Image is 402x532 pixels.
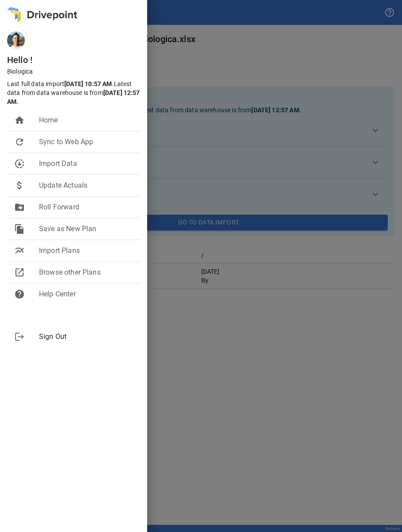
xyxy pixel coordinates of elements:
span: file_copy [14,224,25,234]
img: logo [7,7,77,23]
span: Import Plans [39,245,133,256]
span: help [14,289,25,299]
span: Roll Forward [39,202,133,213]
span: Browse other Plans [39,267,133,278]
span: Update Actuals [39,180,133,191]
span: Sync to Web App [39,137,133,147]
h6: Hello ! [7,53,147,67]
span: attach_money [14,180,25,191]
p: Biologica [7,67,147,76]
span: Home [39,115,133,126]
span: Import Data [39,158,133,169]
span: multiline_chart [14,245,25,256]
span: drive_file_move [14,202,25,213]
span: Save as New Plan [39,224,133,234]
b: [DATE] 10:57 AM [64,80,112,87]
p: Last full data import . Latest data from data warehouse is from [7,79,144,106]
span: refresh [14,137,25,147]
span: logout [14,331,25,342]
span: downloading [14,158,25,169]
span: home [14,115,25,126]
span: open_in_new [14,267,25,278]
img: ACg8ocKE9giTFNJKM8iRWrWyCw4o0qiviMJJ4rD5hAUvyykpeg=s96-c [7,32,25,49]
span: Help Center [39,289,133,299]
span: Sign Out [39,331,133,342]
